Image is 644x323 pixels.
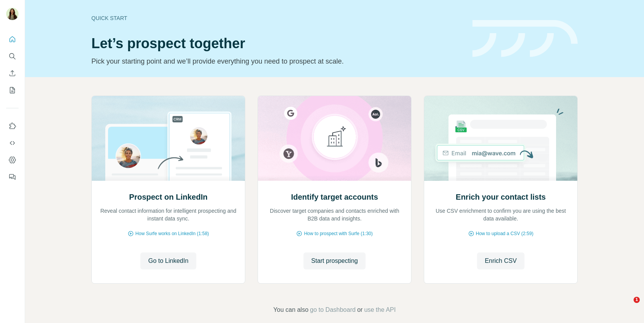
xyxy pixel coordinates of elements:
button: Start prospecting [303,252,366,269]
img: Prospect on LinkedIn [91,96,245,181]
p: Reveal contact information for intelligent prospecting and instant data sync. [99,207,237,222]
h2: Prospect on LinkedIn [129,192,207,202]
button: Use Surfe API [6,136,19,150]
button: Dashboard [6,153,19,167]
span: How to upload a CSV (2:59) [476,230,533,237]
button: Enrich CSV [6,66,19,80]
button: Search [6,49,19,63]
button: use the API [364,305,396,315]
button: My lists [6,83,19,97]
iframe: Intercom live chat [618,297,636,315]
p: Use CSV enrichment to confirm you are using the best data available. [432,207,570,222]
span: How Surfe works on LinkedIn (1:58) [135,230,209,237]
span: Start prospecting [311,256,358,266]
h2: Enrich your contact lists [456,192,546,202]
span: You can also [273,305,309,315]
button: Use Surfe on LinkedIn [6,119,19,133]
div: Quick start [91,14,463,22]
button: Go to LinkedIn [140,252,196,269]
button: go to Dashboard [310,305,356,315]
p: Discover target companies and contacts enriched with B2B data and insights. [266,207,403,222]
span: or [357,305,362,315]
img: Avatar [6,8,19,20]
p: Pick your starting point and we’ll provide everything you need to prospect at scale. [91,56,463,67]
button: Enrich CSV [477,252,524,269]
img: banner [472,20,578,57]
h2: Identify target accounts [291,192,378,202]
span: Go to LinkedIn [148,256,188,266]
img: Enrich your contact lists [424,96,578,181]
span: 1 [634,297,640,303]
h1: Let’s prospect together [91,36,463,51]
img: Identify target accounts [258,96,411,181]
span: How to prospect with Surfe (1:30) [304,230,373,237]
button: Quick start [6,32,19,46]
span: Enrich CSV [485,256,517,266]
button: Feedback [6,170,19,184]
